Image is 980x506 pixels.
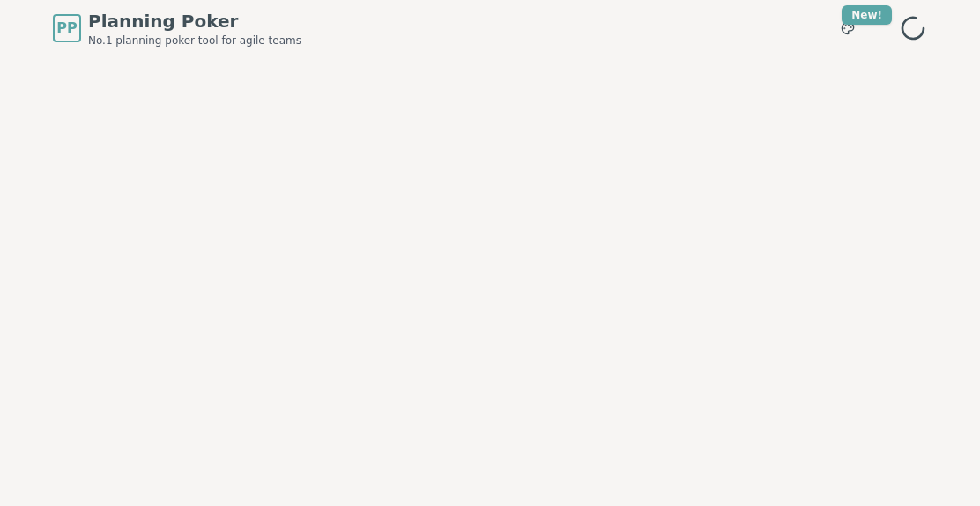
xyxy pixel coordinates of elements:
[842,5,892,25] div: New!
[88,33,301,48] span: No.1 planning poker tool for agile teams
[53,9,301,48] a: PPPlanning PokerNo.1 planning poker tool for agile teams
[56,18,77,39] span: PP
[88,9,301,33] span: Planning Poker
[832,12,864,44] button: New!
